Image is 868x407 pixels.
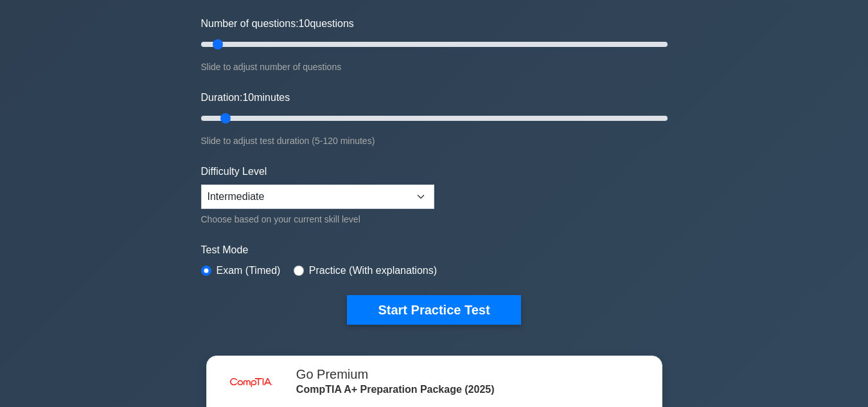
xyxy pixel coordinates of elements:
[309,263,437,278] label: Practice (With explanations)
[217,263,281,278] label: Exam (Timed)
[201,212,434,227] div: Choose based on your current skill level
[201,242,668,258] label: Test Mode
[201,16,354,32] label: Number of questions: questions
[201,59,668,75] div: Slide to adjust number of questions
[347,295,520,325] button: Start Practice Test
[299,18,310,29] span: 10
[201,133,668,149] div: Slide to adjust test duration (5-120 minutes)
[242,92,254,103] span: 10
[201,90,290,105] label: Duration: minutes
[201,164,267,179] label: Difficulty Level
